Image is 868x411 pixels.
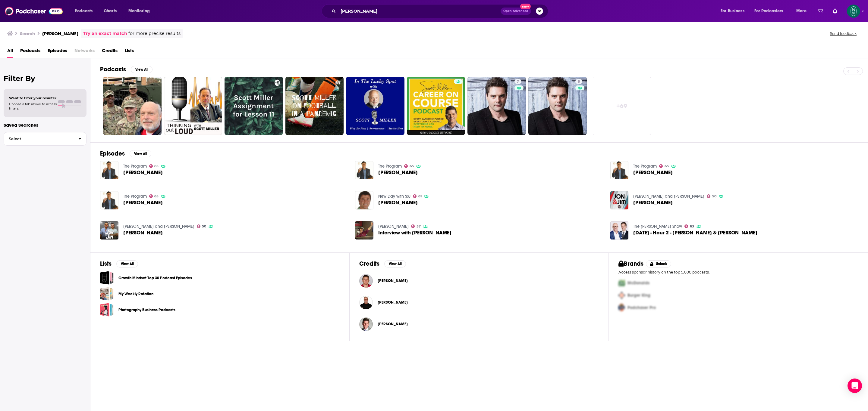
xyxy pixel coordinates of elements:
a: Episodes [48,46,67,58]
span: [PERSON_NAME] [378,170,418,175]
span: Logged in as NewtonStreet [847,5,860,18]
button: Select [4,132,86,146]
h2: Episodes [100,150,125,157]
a: 65 [149,194,159,198]
button: Unlock [646,260,671,267]
span: [PERSON_NAME] [633,170,673,175]
span: Choose a tab above to access filters. [9,102,57,110]
a: My Weekly Rotation [100,287,114,301]
h3: [PERSON_NAME] [42,31,78,36]
img: Scott Miller [355,161,373,179]
span: 65 [410,165,414,168]
button: Scott MillerScott Miller [359,314,599,334]
button: View All [131,66,153,73]
a: 50 [707,194,716,198]
a: +69 [593,77,651,135]
a: Photography Business Podcasts [100,303,114,317]
span: [PERSON_NAME] [378,300,408,305]
span: [PERSON_NAME] [378,278,408,283]
span: 65 [154,195,159,198]
span: More [796,7,807,15]
span: [PERSON_NAME] [123,230,163,235]
span: Monitoring [128,7,150,15]
button: Show profile menu [847,5,860,18]
img: First Pro Logo [616,277,627,289]
a: Show notifications dropdown [815,6,826,16]
img: Podchaser - Follow, Share and Rate Podcasts [5,5,63,17]
h2: Filter By [4,74,86,83]
span: [PERSON_NAME] [123,170,163,175]
button: open menu [71,6,100,16]
a: Credits [102,46,118,58]
a: Scott Miller [633,200,673,205]
a: Growth Mindset Top 30 Podcast Episodes [118,275,192,281]
a: Jon and Jim [123,224,194,229]
a: The Program [123,164,147,169]
span: 50 [202,225,206,228]
span: McDonalds [627,280,649,286]
button: View All [384,260,406,267]
span: Want to filter your results? [9,96,57,100]
span: New [520,4,531,9]
span: 50 [712,195,716,198]
input: Search podcasts, credits, & more... [338,6,501,16]
a: Jan 31 - Hour 2 - Scott Miller & Scott Rintoul [610,221,629,239]
a: 50 [197,224,206,228]
a: Jan 31 - Hour 2 - Scott Miller & Scott Rintoul [633,230,757,235]
h2: Brands [618,260,643,267]
span: 7 [517,79,519,85]
a: 8 [528,77,587,135]
span: Podcasts [75,7,93,15]
a: 57 [411,224,421,228]
img: Scott Miller [610,191,629,209]
button: View All [116,260,138,267]
img: Scott Miller [355,191,373,209]
div: Open Intercom Messenger [848,379,862,393]
span: 57 [417,225,421,228]
a: The Program [633,164,657,169]
a: The Jason Gregor Show [633,224,682,229]
span: Networks [74,46,95,58]
span: Interview with [PERSON_NAME] [378,230,451,235]
span: 61 [418,195,422,198]
img: Interview with Scott Miller [355,221,373,239]
button: Send feedback [828,31,858,36]
button: View All [130,150,151,157]
a: Interview with Scott Miller [378,230,451,235]
img: Scott Miller [359,296,373,309]
a: 63 [684,224,694,228]
span: 63 [690,225,694,228]
a: 7 [514,79,521,84]
span: Growth Mindset Top 30 Podcast Episodes [100,271,114,285]
a: Simon Conway [378,224,409,229]
img: Scott Miller [100,221,118,239]
span: [PERSON_NAME] [123,200,163,205]
span: For Podcasters [754,7,783,15]
button: Scott MillerScott Miller [359,293,599,312]
a: 65 [149,164,159,168]
p: Saved Searches [4,122,86,128]
span: Podcasts [20,46,40,58]
a: 65 [659,164,669,168]
span: Podchaser Pro [627,305,656,310]
a: PodcastsView All [100,66,153,73]
h2: Credits [359,260,379,267]
a: Scott Miller [378,322,408,326]
a: 65 [404,164,414,168]
button: Open AdvancedNew [501,8,531,15]
a: Scott Miller [378,300,408,305]
button: open menu [124,6,158,16]
a: The Program [378,164,402,169]
a: Lists [125,46,134,58]
p: Access sponsor history on the top 5,000 podcasts. [618,270,858,274]
span: [PERSON_NAME] [378,200,418,205]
